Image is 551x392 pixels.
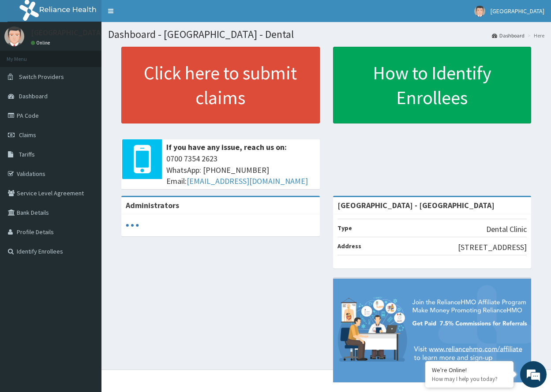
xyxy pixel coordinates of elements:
[108,29,544,40] h1: Dashboard - [GEOGRAPHIC_DATA] - Dental
[458,242,527,253] p: [STREET_ADDRESS]
[525,32,544,39] li: Here
[333,279,532,382] img: provider-team-banner.png
[337,200,495,210] strong: [GEOGRAPHIC_DATA] - [GEOGRAPHIC_DATA]
[432,366,507,374] div: We're Online!
[337,224,352,232] b: Type
[31,29,104,37] p: [GEOGRAPHIC_DATA]
[126,200,179,210] b: Administrators
[333,47,532,123] a: How to Identify Enrollees
[486,224,527,235] p: Dental Clinic
[126,219,139,232] svg: audio-loading
[19,131,36,139] span: Claims
[31,40,52,46] a: Online
[337,242,361,250] b: Address
[166,142,287,152] b: If you have any issue, reach us on:
[432,375,507,383] p: How may I help you today?
[491,7,544,15] span: [GEOGRAPHIC_DATA]
[19,92,48,100] span: Dashboard
[187,176,308,186] a: [EMAIL_ADDRESS][DOMAIN_NAME]
[4,26,24,46] img: User Image
[121,47,320,123] a: Click here to submit claims
[19,73,64,81] span: Switch Providers
[492,32,525,39] a: Dashboard
[19,150,35,158] span: Tariffs
[166,153,315,187] span: 0700 7354 2623 WhatsApp: [PHONE_NUMBER] Email:
[474,6,485,17] img: User Image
